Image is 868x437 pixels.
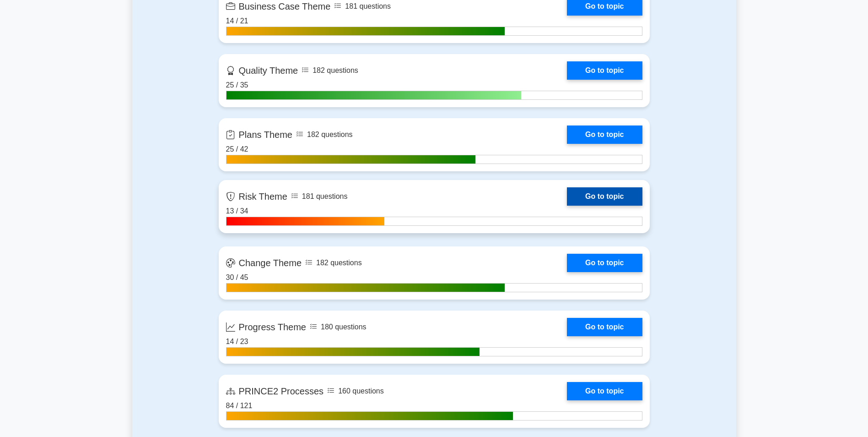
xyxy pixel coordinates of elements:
[567,126,642,144] a: Go to topic
[567,382,642,400] a: Go to topic
[567,318,642,336] a: Go to topic
[567,254,642,272] a: Go to topic
[567,61,642,80] a: Go to topic
[567,187,642,206] a: Go to topic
